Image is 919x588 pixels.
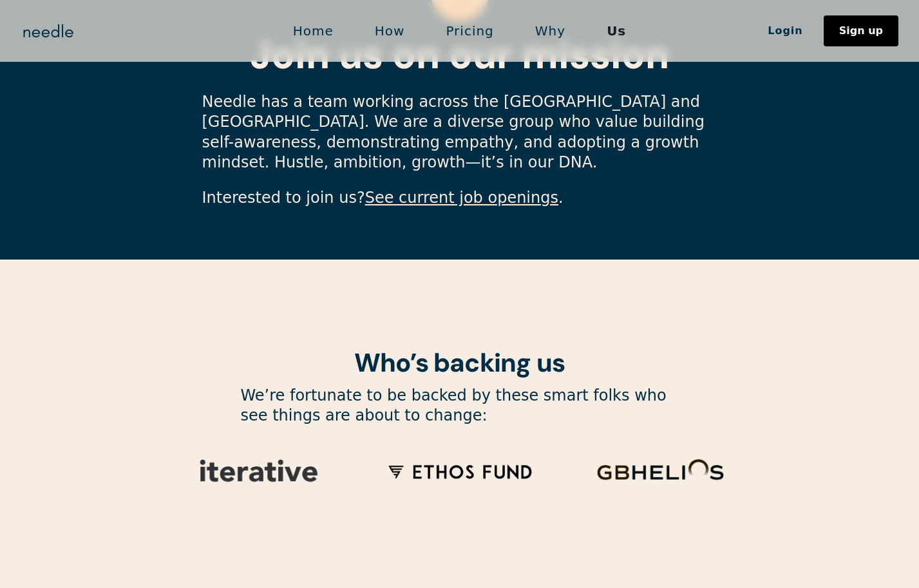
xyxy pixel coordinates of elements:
div: v 4.0.25 [36,21,63,31]
img: tab_keywords_by_traffic_grey.svg [128,75,138,85]
p: We’re fortunate to be backed by these smart folks who see things are about to change: [241,386,679,426]
a: How [354,17,426,44]
div: Domain Overview [49,76,115,84]
a: Us [586,17,647,44]
div: Domain: [DOMAIN_NAME] [33,33,142,44]
a: Home [272,17,354,44]
p: Needle has a team working across the [GEOGRAPHIC_DATA] and [GEOGRAPHIC_DATA]. We are a diverse gr... [202,92,717,173]
a: See current job openings [365,189,558,207]
h2: Who’s backing us [354,347,565,378]
div: Sign up [839,26,883,36]
img: tab_domain_overview_orange.svg [35,75,45,85]
a: Sign up [824,15,898,46]
p: Interested to join us? . [202,188,717,208]
a: Why [515,17,586,44]
div: Keywords by Traffic [142,76,217,84]
a: Pricing [425,17,514,44]
img: logo_orange.svg [21,21,31,31]
a: Login [747,20,824,42]
img: website_grey.svg [21,33,31,44]
h1: Join us on our mission [250,34,669,77]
